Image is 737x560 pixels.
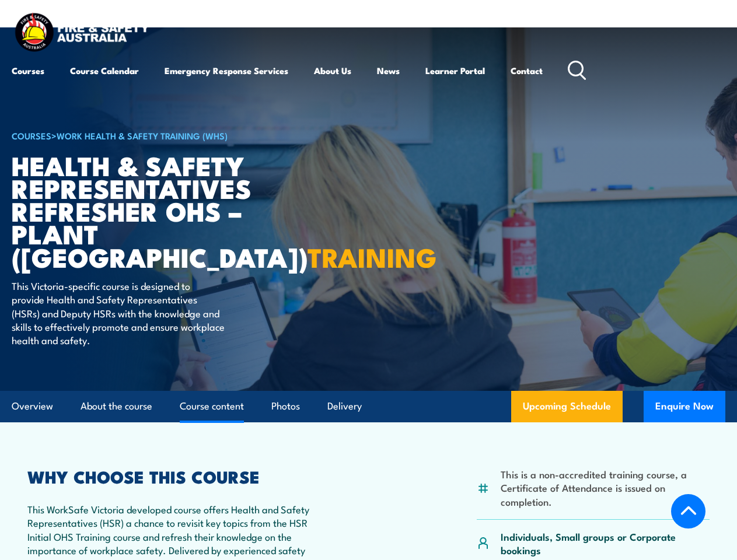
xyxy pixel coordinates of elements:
button: Enquire Now [644,391,725,422]
a: Upcoming Schedule [511,391,623,422]
a: About the course [81,391,152,422]
a: Course content [180,391,244,422]
a: Learner Portal [425,57,485,85]
a: Delivery [327,391,362,422]
h6: > [12,128,300,142]
h1: Health & Safety Representatives Refresher OHS – Plant ([GEOGRAPHIC_DATA]) [12,153,300,268]
p: Individuals, Small groups or Corporate bookings [501,530,710,557]
a: Work Health & Safety Training (WHS) [57,129,228,142]
a: Course Calendar [70,57,139,85]
h2: WHY CHOOSE THIS COURSE [27,468,323,484]
a: News [377,57,400,85]
a: Courses [12,57,44,85]
a: About Us [314,57,351,85]
strong: TRAINING [308,236,437,276]
a: Overview [12,391,53,422]
a: Contact [511,57,543,85]
p: This Victoria-specific course is designed to provide Health and Safety Representatives (HSRs) and... [12,279,225,347]
a: Photos [271,391,300,422]
li: This is a non-accredited training course, a Certificate of Attendance is issued on completion. [501,467,710,508]
a: Emergency Response Services [165,57,288,85]
a: COURSES [12,129,51,142]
